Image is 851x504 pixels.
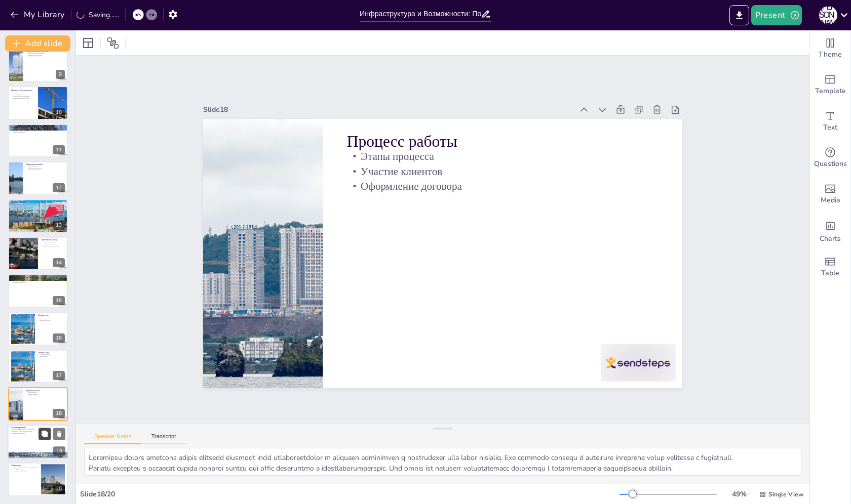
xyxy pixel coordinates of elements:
div: Saving...... [76,10,119,20]
button: Speaker Notes [84,433,141,444]
div: 19 [8,425,68,459]
p: Завершение процесса [11,432,65,434]
p: Прозрачность процесса [11,282,65,284]
div: 13 [53,221,65,230]
p: Конкуренция на рынке [26,169,65,171]
div: Change the overall theme [810,30,850,67]
p: Оформление договора [26,395,65,397]
div: 20 [8,463,68,496]
p: Выбор подходящего участка [26,56,65,58]
p: Требования к дому [41,238,65,241]
p: Участие клиентов [322,66,599,235]
button: Add slide [5,35,70,52]
p: Структура оплаты [38,353,65,355]
p: Легальное использование участка [11,430,65,432]
div: https://cdn.sendsteps.com/images/logo/sendsteps_logo_white.pnghttps://cdn.sendsteps.com/images/lo... [8,237,68,270]
button: Present [751,5,802,25]
div: 17 [53,371,65,380]
p: Оплата услуг [38,313,65,316]
button: Duplicate Slide [38,428,51,440]
div: 12 [53,183,65,192]
span: Single View [768,490,803,498]
p: Разнообразие видов участков [26,52,65,54]
span: Text [823,122,837,133]
p: Влияние на бюджет [11,280,65,282]
span: Questions [814,158,847,170]
div: С [PERSON_NAME] [819,6,837,24]
p: Поддержка застройщиков [11,471,38,473]
div: 18 [8,387,68,421]
div: 20 [53,484,65,493]
div: https://cdn.sendsteps.com/images/logo/sendsteps_logo_white.pnghttps://cdn.sendsteps.com/images/lo... [8,199,68,233]
p: Роль инфраструктуры [11,469,38,471]
p: Условия для перевода [11,94,35,96]
div: Add charts and graphs [810,213,850,249]
div: https://cdn.sendsteps.com/images/logo/sendsteps_logo_white.pnghttps://cdn.sendsteps.com/images/lo... [8,86,68,119]
div: Add images, graphics, shapes or video [810,176,850,213]
p: Цены на участки [11,200,65,203]
p: Прозрачность услуг [38,357,65,359]
div: 10 [53,108,65,117]
p: Этапы процесса [26,391,65,393]
p: Этапы оплаты [38,318,65,320]
div: 15 [53,296,65,305]
p: Результат работы [11,426,65,429]
button: С [PERSON_NAME] [819,5,837,25]
div: 9 [8,49,68,82]
div: 18 [53,409,65,418]
button: Delete Slide [53,428,65,440]
p: Варианты оформления [11,125,65,129]
div: 11 [53,145,65,154]
p: Заключение [11,464,38,467]
span: Table [821,268,839,279]
span: Theme [819,49,842,60]
div: 16 [8,312,68,346]
div: Get real-time input from your audience [810,140,850,176]
p: Проблемы с администрацией [11,97,35,99]
p: Дополнительные расходы [11,276,65,279]
div: 15 [8,274,68,308]
button: Export to PowerPoint [729,5,749,25]
p: Участие клиентов [26,393,65,395]
div: https://cdn.sendsteps.com/images/logo/sendsteps_logo_white.pnghttps://cdn.sendsteps.com/images/lo... [8,124,68,157]
span: Media [821,195,840,206]
div: 19 [53,446,65,455]
div: Add text boxes [810,103,850,140]
p: Структура оплаты [38,316,65,318]
div: 49 % [727,489,751,499]
p: Инфраструктура и цены [11,205,65,207]
p: Перспективные локации [26,167,65,169]
p: Привлекательность для инвестиций [11,206,65,208]
p: Договор безвозмездного пользования [11,429,65,431]
p: Возможности застройки [26,54,65,56]
p: Этапы оплаты [38,355,65,357]
p: Минимальная площадь [41,241,65,243]
div: Layout [80,35,96,51]
button: My Library [8,7,69,23]
span: Charts [820,233,841,244]
p: Перевод в собственность [11,89,35,92]
div: 9 [56,70,65,79]
p: Проблемы с администрацией [41,245,65,247]
p: Строительство или обработка [11,95,35,97]
textarea: Loremipsu dolors ametcons adipis elitsedd eiusmodt incid utlaboreetdolor m aliquaen adminimven q ... [84,448,801,476]
div: Slide 18 [168,58,493,251]
div: Add ready made slides [810,67,850,103]
p: Прозрачность услуг [38,319,65,321]
p: Оформление договора [329,79,606,247]
p: Адаптация стратегии [11,132,65,134]
p: Варианты с коммуникациями [11,130,65,132]
p: Способы строительства [41,243,65,245]
p: Наши предложения [26,163,65,166]
p: Влияние расположения [11,203,65,205]
p: Участки под ИЖС [26,165,65,167]
div: 16 [53,333,65,343]
input: Insert title [360,7,481,21]
div: Add a table [810,249,850,285]
p: Процесс работы [305,37,586,212]
p: Варианты без коммуникаций [11,128,65,130]
div: 17 [8,350,68,383]
button: Transcript [141,433,186,444]
div: https://cdn.sendsteps.com/images/logo/sendsteps_logo_white.pnghttps://cdn.sendsteps.com/images/lo... [8,161,68,195]
div: Slide 18 / 20 [80,489,620,499]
